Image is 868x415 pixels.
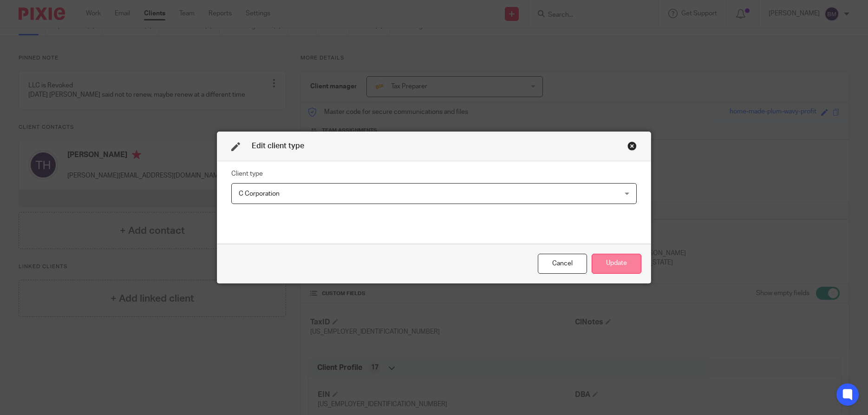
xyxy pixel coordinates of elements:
span: Edit client type [252,142,304,150]
div: Close this dialog window [627,141,637,151]
div: Close this dialog window [538,254,587,274]
button: Update [592,254,641,274]
span: C Corporation [239,191,280,197]
label: Client type [231,169,263,178]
